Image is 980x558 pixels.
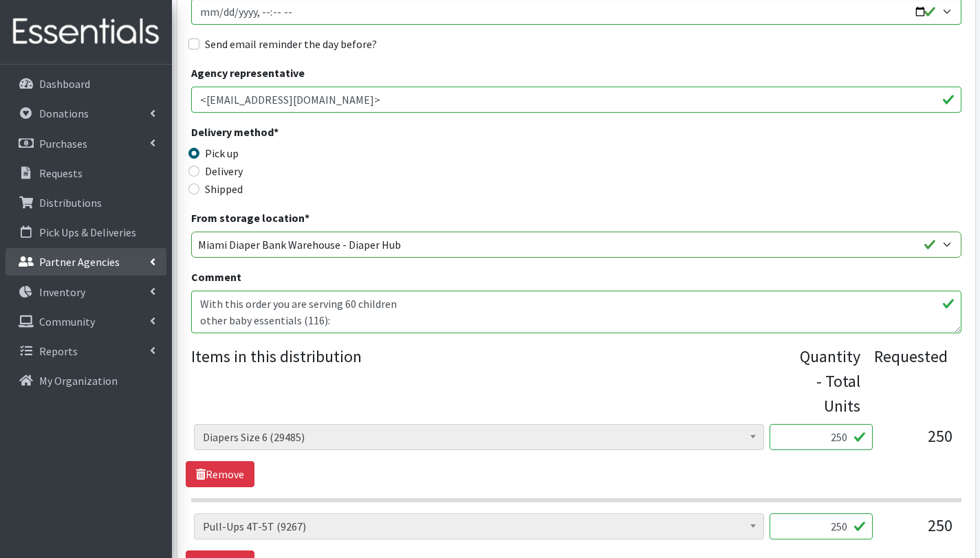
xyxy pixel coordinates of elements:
[770,513,873,539] input: Quantity
[6,159,166,187] a: Requests
[6,278,166,306] a: Inventory
[39,255,120,269] p: Partner Agencies
[186,461,254,487] a: Remove
[39,344,78,358] p: Reports
[884,513,952,550] div: 250
[39,196,102,210] p: Distributions
[205,181,243,197] label: Shipped
[194,513,764,539] span: Pull-Ups 4T-5T (9267)
[6,219,166,246] a: Pick Ups & Deliveries
[39,225,136,239] p: Pick Ups & Deliveries
[191,269,241,285] label: Comment
[191,65,305,81] label: Agency representative
[39,374,118,388] p: My Organization
[6,337,166,365] a: Reports
[6,367,166,394] a: My Organization
[39,166,83,180] p: Requests
[39,137,87,150] p: Purchases
[6,9,166,55] img: HumanEssentials
[191,124,384,145] legend: Delivery method
[884,424,952,461] div: 250
[800,344,860,418] div: Quantity - Total Units
[6,70,166,98] a: Dashboard
[6,308,166,335] a: Community
[205,163,243,179] label: Delivery
[874,344,948,418] div: Requested
[6,189,166,216] a: Distributions
[274,125,279,139] abbr: required
[191,291,961,333] textarea: With this order you are serving 60 children other baby essentials (116): 24 hand sanitizers 22 pe...
[39,315,95,328] p: Community
[205,36,377,52] label: Send email reminder the day before?
[305,211,309,225] abbr: required
[191,344,800,413] legend: Items in this distribution
[203,517,755,536] span: Pull-Ups 4T-5T (9267)
[6,130,166,157] a: Purchases
[191,210,309,226] label: From storage location
[203,427,755,447] span: Diapers Size 6 (29485)
[6,100,166,127] a: Donations
[770,424,873,450] input: Quantity
[205,145,239,161] label: Pick up
[194,424,764,450] span: Diapers Size 6 (29485)
[6,248,166,276] a: Partner Agencies
[39,285,85,299] p: Inventory
[39,107,89,120] p: Donations
[39,77,90,91] p: Dashboard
